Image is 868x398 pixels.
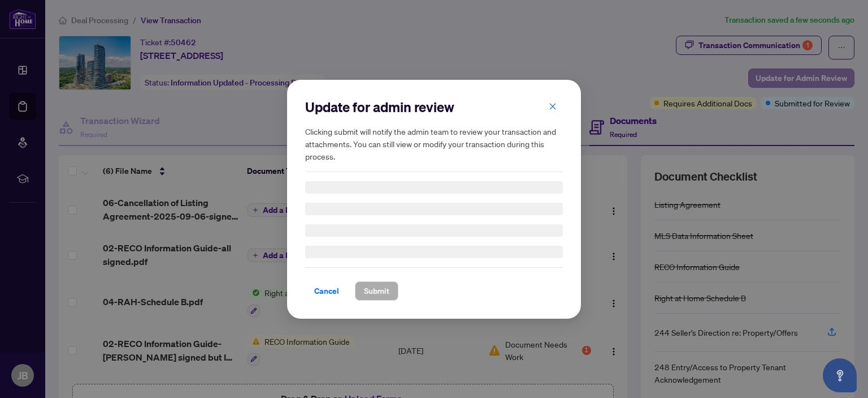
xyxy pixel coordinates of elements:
[823,358,857,392] button: Open asap
[355,281,398,301] button: Submit
[305,281,348,301] button: Cancel
[305,125,563,162] h5: Clicking submit will notify the admin team to review your transaction and attachments. You can st...
[549,102,557,110] span: close
[305,98,563,116] h2: Update for admin review
[314,282,339,300] span: Cancel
